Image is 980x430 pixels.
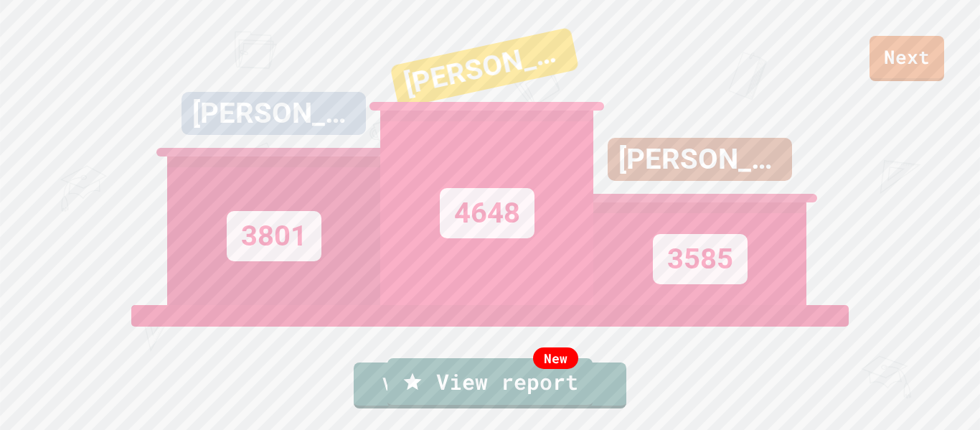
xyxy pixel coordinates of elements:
a: View report [387,358,593,408]
div: [PERSON_NAME] [608,138,792,181]
div: New [533,347,578,369]
div: 3801 [227,211,321,261]
div: [PERSON_NAME] [390,27,579,108]
a: Next [870,36,944,81]
div: [PERSON_NAME] [182,92,366,135]
div: 4648 [440,188,534,238]
div: 3585 [653,234,748,284]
